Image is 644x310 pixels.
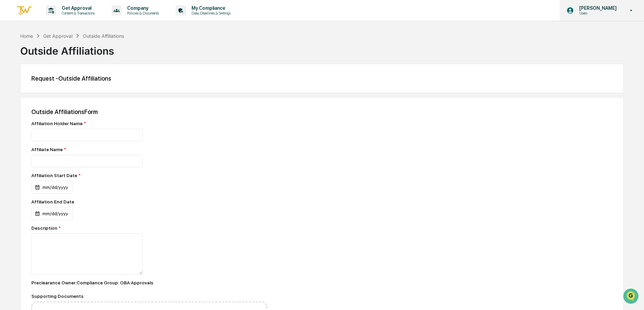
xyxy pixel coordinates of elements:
div: Home [20,33,33,39]
div: Description [31,225,267,231]
p: Get Approval [56,5,98,11]
p: Users [574,11,620,16]
img: 1746055101610-c473b297-6a78-478c-a979-82029cc54cd1 [7,52,19,64]
div: Get Approval [43,33,72,39]
p: [PERSON_NAME] [574,5,620,11]
div: 🔎 [7,98,12,104]
span: Pylon [67,114,82,119]
div: Supporting Documents [31,293,267,299]
a: Powered byPylon [48,114,82,119]
div: Affiliate Name [31,147,267,152]
div: Request - Outside Affiliations [31,75,613,82]
div: Outside Affiliations Form [31,108,613,115]
p: Policies & Documents [122,11,162,16]
span: Attestations [56,85,84,92]
a: 🔎Data Lookup [4,95,45,107]
div: mm/dd/yyyy [31,181,73,194]
span: Preclearance [13,85,43,92]
button: Start new chat [115,54,123,62]
p: Content & Transactions [56,11,98,16]
div: We're available if you need us! [23,58,85,64]
iframe: Open customer support [622,288,641,306]
p: Company [122,5,162,11]
div: Outside Affiliations [20,39,624,57]
p: My Compliance [186,5,234,11]
p: Data, Deadlines & Settings [186,11,234,16]
div: Affiliation End Date [31,199,133,204]
div: Affiliation Start Date [31,173,133,178]
span: Data Lookup [13,98,42,105]
a: 🗄️Attestations [46,82,86,94]
div: Preclearance Owner : Compliance Group: OBA Approvals [31,280,267,285]
div: Start new chat [23,52,111,58]
p: How can we help? [7,14,123,25]
div: 🗄️ [49,86,54,91]
div: Affiliation Holder Name [31,121,267,126]
div: Outside Affiliations [83,33,124,39]
img: logo [16,5,32,16]
div: mm/dd/yyyy [31,207,73,220]
a: 🖐️Preclearance [4,82,46,94]
div: 🖐️ [7,86,12,91]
